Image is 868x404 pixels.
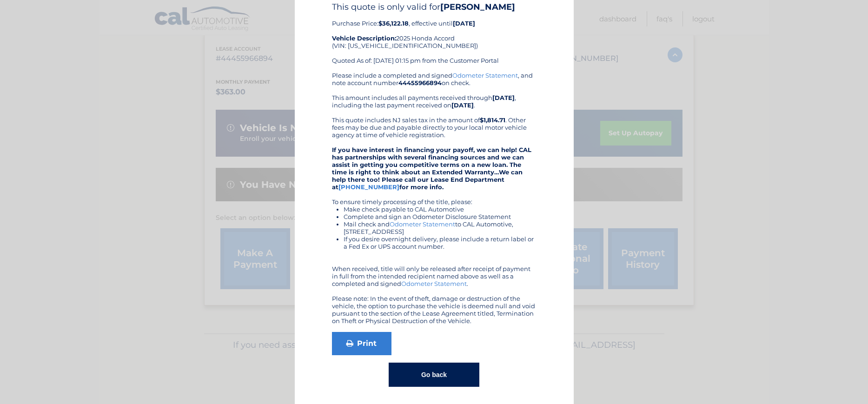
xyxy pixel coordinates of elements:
li: Mail check and to CAL Automotive, [STREET_ADDRESS] [344,220,537,235]
a: Odometer Statement [452,72,518,79]
b: [DATE] [453,20,475,27]
b: [PERSON_NAME] [440,2,515,12]
button: Go back [389,363,479,387]
b: $36,122.18 [378,20,409,27]
strong: Vehicle Description: [332,34,396,42]
b: [DATE] [492,94,515,101]
li: Complete and sign an Odometer Disclosure Statement [344,213,537,220]
a: Odometer Statement [390,220,455,228]
li: If you desire overnight delivery, please include a return label or a Fed Ex or UPS account number. [344,235,537,250]
b: 44455966894 [398,79,442,86]
li: Make check payable to CAL Automotive [344,205,537,213]
a: Odometer Statement [401,280,467,287]
div: Purchase Price: , effective until 2025 Honda Accord (VIN: [US_VEHICLE_IDENTIFICATION_NUMBER]) Quo... [332,2,537,72]
b: $1,814.71 [480,116,505,124]
strong: If you have interest in financing your payoff, we can help! CAL has partnerships with several fin... [332,146,531,191]
h4: This quote is only valid for [332,2,537,12]
a: Print [332,332,391,355]
div: Please include a completed and signed , and note account number on check. This amount includes al... [332,72,537,325]
a: [PHONE_NUMBER] [338,183,399,191]
b: [DATE] [451,101,474,109]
